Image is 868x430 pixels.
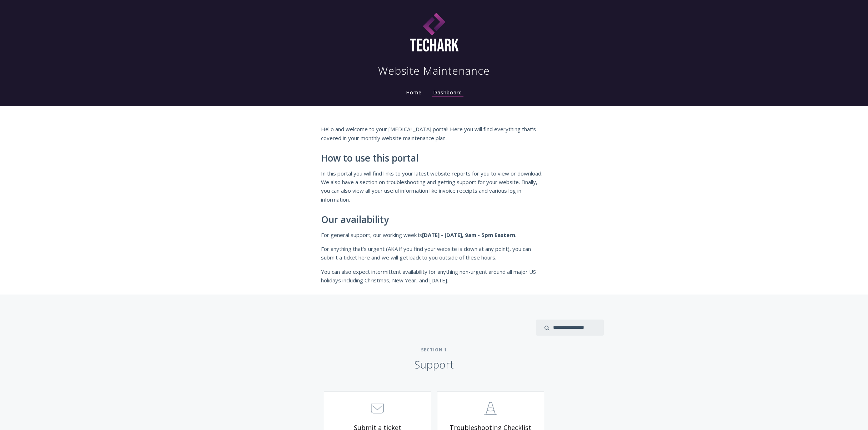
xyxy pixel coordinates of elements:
p: For anything that's urgent (AKA if you find your website is down at any point), you can submit a ... [321,244,547,262]
p: You can also expect intermittent availability for anything non-urgent around all major US holiday... [321,267,547,285]
h2: How to use this portal [321,153,547,164]
input: search input [536,320,604,336]
strong: [DATE] - [DATE], 9am - 5pm Eastern [422,231,515,238]
p: In this portal you will find links to your latest website reports for you to view or download. We... [321,169,547,204]
p: For general support, our working week is . [321,231,547,239]
h2: Our availability [321,214,547,225]
h1: Website Maintenance [378,64,490,78]
a: Home [405,89,423,96]
a: Dashboard [432,89,463,97]
p: Hello and welcome to your [MEDICAL_DATA] portal! Here you will find everything that's covered in ... [321,125,547,142]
